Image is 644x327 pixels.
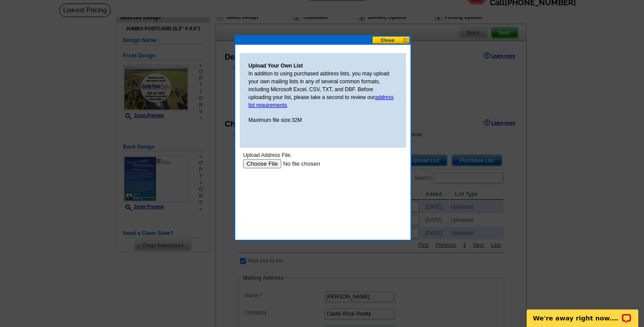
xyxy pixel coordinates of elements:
[4,4,163,11] div: Upload Address File:
[248,70,397,109] p: In addition to using purchased address lists, you may upload your own mailing lists in any of sev...
[248,116,397,124] p: Maximum file size:
[292,117,302,123] span: 32M
[248,63,303,69] strong: Upload Your Own List
[521,299,644,327] iframe: LiveChat chat widget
